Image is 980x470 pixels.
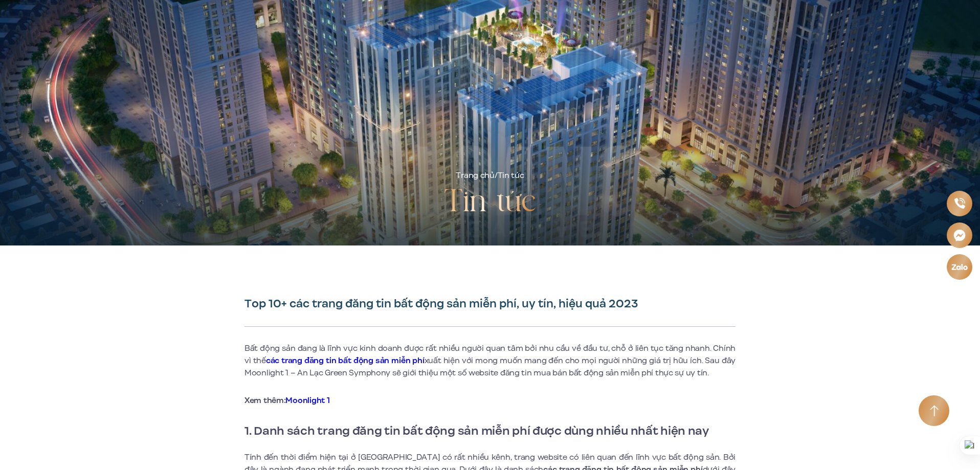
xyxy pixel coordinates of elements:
img: Zalo icon [951,263,968,271]
p: Bất động sản đang là lĩnh vực kinh doanh được rất nhiều người quan tâm bởi nhu cầu về đầu tư, chỗ... [244,342,736,379]
h2: Tin tức [444,182,536,223]
strong: 1. Danh sách trang đăng tin bất động sản miễn phí được dùng nhiều nhất hiện nay [244,422,709,439]
div: / [456,170,524,182]
strong: Xem thêm: [244,395,329,406]
img: Arrow icon [930,405,939,417]
a: Trang chủ [456,170,494,181]
a: Moonlight 1 [285,395,329,406]
img: Phone icon [953,197,965,209]
img: Messenger icon [953,229,966,242]
h1: Top 10+ các trang đăng tin bất động sản miễn phí, uy tín, hiệu quả 2023 [244,297,736,311]
a: các trang đăng tin bất động sản miễn phí [266,355,425,366]
span: Tin tức [498,170,524,181]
